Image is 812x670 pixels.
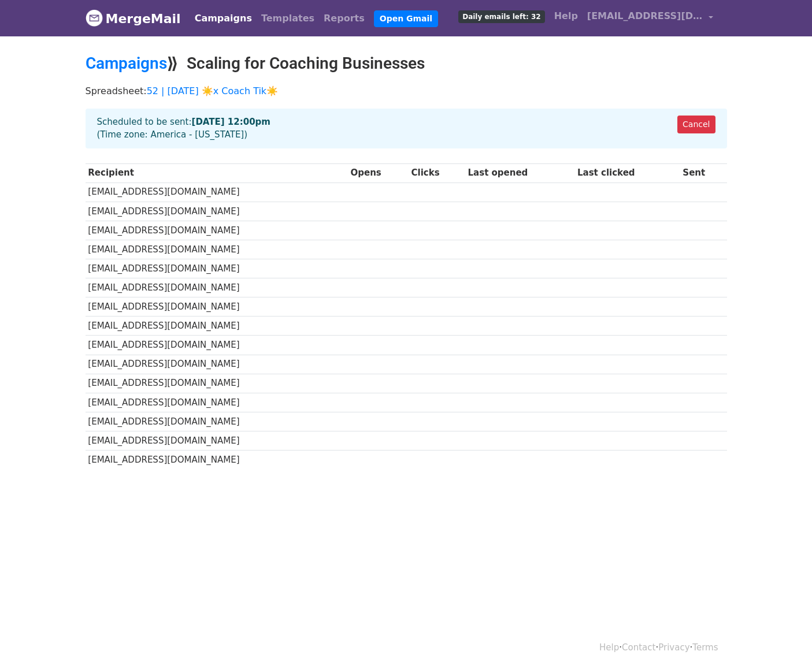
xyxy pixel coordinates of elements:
[86,221,348,240] td: [EMAIL_ADDRESS][DOMAIN_NAME]
[257,7,319,30] a: Templates
[658,642,689,653] a: Privacy
[86,109,727,148] div: Scheduled to be sent: (Time zone: America - [US_STATE])
[680,163,727,183] th: Sent
[86,393,348,412] td: [EMAIL_ADDRESS][DOMAIN_NAME]
[86,9,103,27] img: MergeMail logo
[583,5,718,32] a: [EMAIL_ADDRESS][DOMAIN_NAME]
[86,6,181,31] a: MergeMail
[550,5,583,28] a: Help
[574,163,680,183] th: Last clicked
[465,163,574,183] th: Last opened
[86,297,348,317] td: [EMAIL_ADDRESS][DOMAIN_NAME]
[692,642,718,653] a: Terms
[86,412,348,431] td: [EMAIL_ADDRESS][DOMAIN_NAME]
[86,240,348,259] td: [EMAIL_ADDRESS][DOMAIN_NAME]
[86,163,348,183] th: Recipient
[86,451,348,470] td: [EMAIL_ADDRESS][DOMAIN_NAME]
[86,431,348,450] td: [EMAIL_ADDRESS][DOMAIN_NAME]
[86,374,348,393] td: [EMAIL_ADDRESS][DOMAIN_NAME]
[86,317,348,336] td: [EMAIL_ADDRESS][DOMAIN_NAME]
[319,7,369,30] a: Reports
[190,7,257,30] a: Campaigns
[86,183,348,202] td: [EMAIL_ADDRESS][DOMAIN_NAME]
[86,278,348,297] td: [EMAIL_ADDRESS][DOMAIN_NAME]
[374,10,438,27] a: Open Gmail
[348,163,409,183] th: Opens
[458,10,544,23] span: Daily emails left: 32
[86,54,167,73] a: Campaigns
[86,355,348,374] td: [EMAIL_ADDRESS][DOMAIN_NAME]
[587,9,703,23] span: [EMAIL_ADDRESS][DOMAIN_NAME]
[622,642,655,653] a: Contact
[599,642,619,653] a: Help
[86,336,348,355] td: [EMAIL_ADDRESS][DOMAIN_NAME]
[192,117,270,127] strong: [DATE] 12:00pm
[86,202,348,221] td: [EMAIL_ADDRESS][DOMAIN_NAME]
[454,5,549,28] a: Daily emails left: 32
[147,85,278,96] a: 52 | [DATE] ☀️x Coach Tik☀️
[677,116,715,133] a: Cancel
[409,163,465,183] th: Clicks
[86,85,727,97] p: Spreadsheet:
[86,54,727,73] h2: ⟫ Scaling for Coaching Businesses
[86,259,348,278] td: [EMAIL_ADDRESS][DOMAIN_NAME]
